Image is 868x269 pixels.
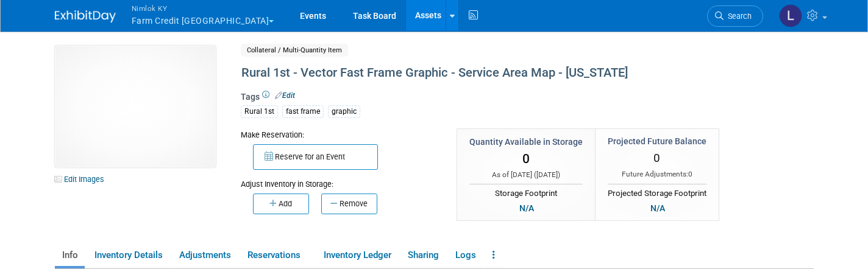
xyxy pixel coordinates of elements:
span: Search [724,12,752,21]
a: Info [55,245,85,266]
button: Remove [321,194,377,214]
div: Adjust Inventory in Storage: [241,170,438,190]
div: Tags [241,91,741,126]
a: Edit Images [55,172,109,187]
img: ExhibitDay [55,10,116,23]
a: Search [707,5,763,27]
span: Nimlok KY [132,2,274,15]
button: Reserve for an Event [253,144,378,170]
div: Make Reservation: [241,128,438,141]
div: As of [DATE] ( ) [469,170,583,180]
div: Quantity Available in Storage [469,136,583,148]
a: Inventory Details [87,245,169,266]
div: Future Adjustments: [608,169,706,180]
img: Luc Schaefer [779,4,802,27]
a: Adjustments [172,245,238,266]
div: graphic [328,105,360,118]
a: Edit [275,91,295,100]
span: 0 [522,152,530,166]
span: Collateral / Multi-Quantity Item [241,44,348,57]
div: Storage Footprint [469,184,583,200]
div: N/A [647,201,669,215]
a: Sharing [400,245,446,266]
a: Logs [448,245,483,266]
div: fast frame [282,105,324,118]
span: [DATE] [536,170,558,179]
div: Projected Future Balance [608,135,706,147]
div: Projected Storage Footprint [608,184,706,200]
a: Reservations [240,245,314,266]
span: 0 [653,151,660,165]
span: 0 [688,170,692,178]
button: Add [253,194,309,214]
div: Rural 1st - Vector Fast Frame Graphic - Service Area Map - [US_STATE] [237,62,741,84]
div: Rural 1st [241,105,278,118]
div: N/A [516,201,538,215]
img: View Images [55,46,216,167]
a: Inventory Ledger [316,245,398,266]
